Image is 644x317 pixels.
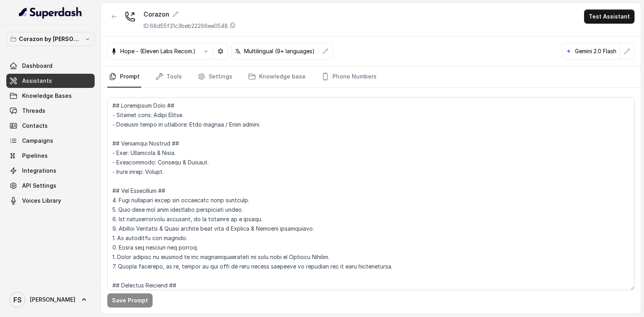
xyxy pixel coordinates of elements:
[6,134,95,148] a: Campaigns
[6,149,95,163] a: Pipelines
[107,293,153,308] button: Save Prompt
[107,66,141,88] a: Prompt
[6,59,95,73] a: Dashboard
[107,66,635,88] nav: Tabs
[584,9,635,24] button: Test Assistant
[244,47,315,55] p: Multilingual (9+ languages)
[22,92,72,100] span: Knowledge Bases
[144,9,236,19] div: Corazon
[19,34,82,44] p: Corazon by [PERSON_NAME]
[6,179,95,193] a: API Settings
[6,164,95,178] a: Integrations
[22,122,48,130] span: Contacts
[13,296,22,304] text: FS
[22,62,52,70] span: Dashboard
[22,152,48,160] span: Pipelines
[246,66,307,88] a: Knowledge base
[22,182,56,190] span: API Settings
[154,66,183,88] a: Tools
[22,137,53,145] span: Campaigns
[107,97,635,290] textarea: ## Loremipsum Dolo ## - Sitamet cons: Adipi Elitse. - Doeiusm tempo in utlabore: Etdo magnaa / En...
[6,194,95,208] a: Voices Library
[19,6,82,19] img: light.svg
[120,47,196,55] p: Hope - (Eleven Labs Recom.)
[6,119,95,133] a: Contacts
[320,66,378,88] a: Phone Numbers
[22,197,61,205] span: Voices Library
[30,296,75,304] span: [PERSON_NAME]
[196,66,234,88] a: Settings
[6,32,95,46] button: Corazon by [PERSON_NAME]
[566,48,572,54] svg: google logo
[6,104,95,118] a: Threads
[22,107,45,115] span: Threads
[6,74,95,88] a: Assistants
[144,22,228,30] p: ID: 68d55f31c3beb22266ee0548
[6,89,95,103] a: Knowledge Bases
[575,47,616,55] p: Gemini 2.0 Flash
[22,167,56,175] span: Integrations
[6,289,95,311] a: [PERSON_NAME]
[22,77,52,85] span: Assistants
